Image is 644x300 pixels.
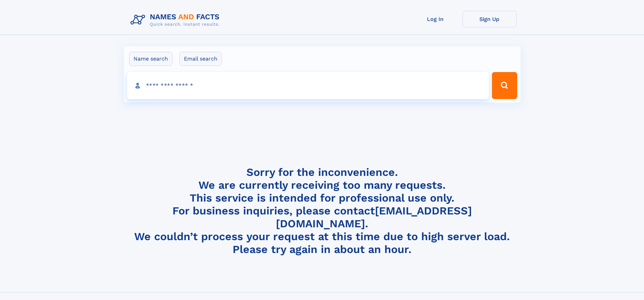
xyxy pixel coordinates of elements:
[128,166,517,256] h4: Sorry for the inconvenience. We are currently receiving too many requests. This service is intend...
[129,52,172,66] label: Name search
[276,204,472,230] a: [EMAIL_ADDRESS][DOMAIN_NAME]
[128,11,225,29] img: Logo Names and Facts
[462,11,517,27] a: Sign Up
[127,72,489,99] input: search input
[408,11,462,27] a: Log In
[180,52,222,66] label: Email search
[492,72,517,99] button: Search Button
